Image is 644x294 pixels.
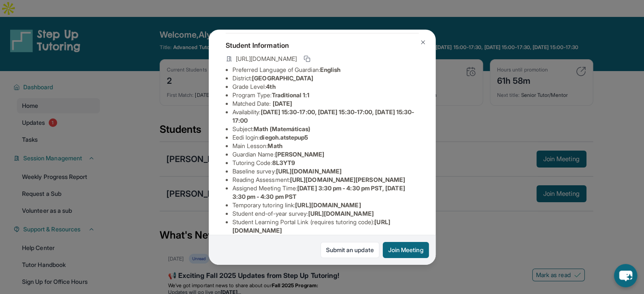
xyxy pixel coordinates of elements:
[232,99,419,108] li: Matched Date:
[236,55,297,63] span: [URL][DOMAIN_NAME]
[268,142,282,149] span: Math
[232,108,419,125] li: Availability:
[232,74,419,82] li: District:
[226,40,419,50] h4: Student Information
[232,159,419,167] li: Tutoring Code :
[232,150,419,159] li: Guardian Name :
[232,167,419,176] li: Baseline survey :
[321,242,379,258] a: Submit an update
[295,201,361,209] span: [URL][DOMAIN_NAME]
[232,218,419,235] li: Student Learning Portal Link (requires tutoring code) :
[614,264,637,287] button: chat-button
[271,91,310,99] span: Traditional 1:1
[266,83,275,90] span: 4th
[254,125,310,132] span: Math (Matemáticas)
[232,209,419,218] li: Student end-of-year survey :
[420,39,426,46] img: Close Icon
[232,176,419,184] li: Reading Assessment :
[272,159,295,166] span: 8L3YT9
[273,100,292,107] span: [DATE]
[232,133,419,142] li: Eedi login :
[232,66,419,74] li: Preferred Language of Guardian:
[290,176,405,183] span: [URL][DOMAIN_NAME][PERSON_NAME]
[232,142,419,150] li: Main Lesson :
[232,82,419,91] li: Grade Level:
[302,54,312,64] button: Copy link
[260,134,308,141] span: diegoh.atstepup5
[320,66,341,73] span: English
[232,184,419,201] li: Assigned Meeting Time :
[232,184,405,200] span: [DATE] 3:30 pm - 4:30 pm PST, [DATE] 3:30 pm - 4:30 pm PST
[308,210,373,217] span: [URL][DOMAIN_NAME]
[232,201,419,209] li: Temporary tutoring link :
[252,74,313,82] span: [GEOGRAPHIC_DATA]
[232,108,415,124] span: [DATE] 15:30-17:00, [DATE] 15:30-17:00, [DATE] 15:30-17:00
[276,168,342,175] span: [URL][DOMAIN_NAME]
[232,125,419,133] li: Subject :
[383,242,429,258] button: Join Meeting
[232,91,419,99] li: Program Type:
[275,151,325,158] span: [PERSON_NAME]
